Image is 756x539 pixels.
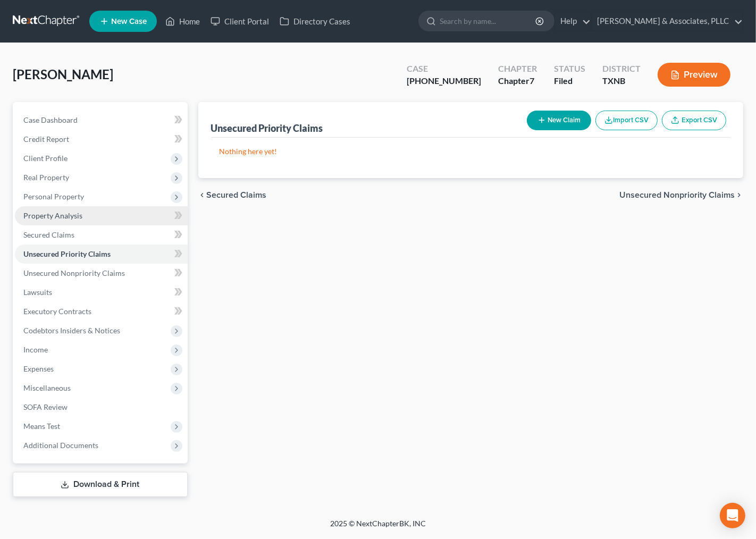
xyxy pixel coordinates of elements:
a: Download & Print [13,472,188,497]
a: Help [555,12,591,31]
input: Search by name... [440,11,537,31]
span: Client Profile [23,154,68,163]
button: Unsecured Nonpriority Claims chevron_right [619,191,743,199]
div: Unsecured Priority Claims [211,122,323,134]
a: Executory Contracts [15,302,188,321]
span: Additional Documents [23,441,98,450]
span: Unsecured Priority Claims [23,249,111,258]
span: Secured Claims [207,191,267,199]
button: chevron_left Secured Claims [198,191,267,199]
span: New Case [111,18,147,26]
span: Executory Contracts [23,307,91,316]
span: Income [23,345,48,354]
a: Secured Claims [15,225,188,245]
a: Directory Cases [274,12,356,31]
span: Unsecured Nonpriority Claims [619,191,735,199]
div: District [602,63,641,75]
a: SOFA Review [15,398,188,417]
i: chevron_left [198,191,207,199]
span: Case Dashboard [23,115,78,124]
a: Unsecured Nonpriority Claims [15,264,188,283]
a: Client Portal [205,12,274,31]
div: TXNB [602,75,641,87]
span: Property Analysis [23,211,82,220]
div: Status [554,63,585,75]
a: Home [160,12,205,31]
span: [PERSON_NAME] [13,66,113,82]
span: Secured Claims [23,230,74,239]
span: 7 [530,75,534,86]
span: SOFA Review [23,402,68,411]
a: [PERSON_NAME] & Associates, PLLC [592,12,743,31]
a: Property Analysis [15,206,188,225]
div: Chapter [498,63,537,75]
div: 2025 © NextChapterBK, INC [75,518,681,537]
span: Real Property [23,173,69,182]
span: Lawsuits [23,288,52,297]
span: Codebtors Insiders & Notices [23,326,120,335]
span: Means Test [23,422,60,431]
p: Nothing here yet! [220,146,723,157]
div: Open Intercom Messenger [720,503,745,528]
i: chevron_right [735,191,743,199]
button: New Claim [527,111,591,130]
a: Credit Report [15,130,188,149]
a: Case Dashboard [15,111,188,130]
button: Import CSV [595,111,658,130]
a: Unsecured Priority Claims [15,245,188,264]
span: Personal Property [23,192,84,201]
a: Lawsuits [15,283,188,302]
div: Case [407,63,481,75]
div: Filed [554,75,585,87]
div: [PHONE_NUMBER] [407,75,481,87]
span: Expenses [23,364,54,373]
div: Chapter [498,75,537,87]
span: Miscellaneous [23,383,71,392]
span: Unsecured Nonpriority Claims [23,268,125,277]
button: Preview [658,63,730,87]
a: Export CSV [662,111,726,130]
span: Credit Report [23,134,69,144]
